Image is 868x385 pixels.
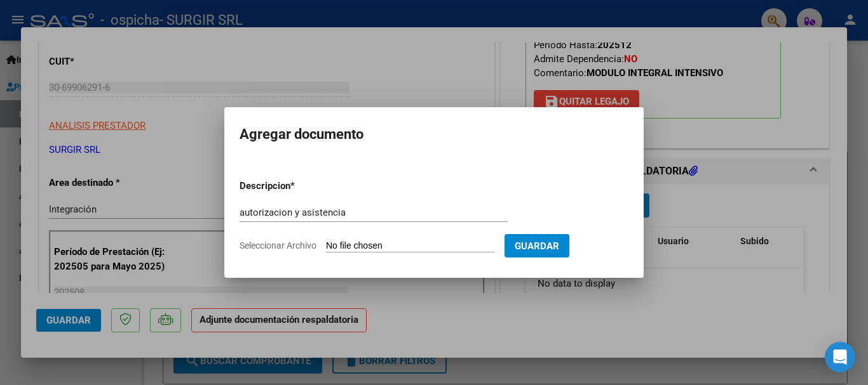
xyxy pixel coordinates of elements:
span: Guardar [515,240,559,252]
button: Guardar [505,234,569,258]
span: Seleccionar Archivo [240,240,316,251]
p: Descripcion [240,179,356,193]
div: Open Intercom Messenger [825,342,855,372]
h2: Agregar documento [240,122,628,147]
